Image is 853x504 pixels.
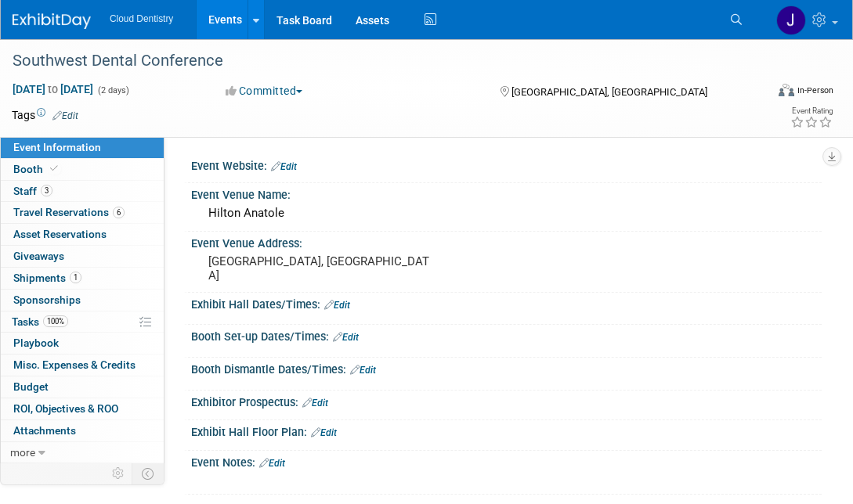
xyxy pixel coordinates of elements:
[208,254,436,283] pre: [GEOGRAPHIC_DATA], [GEOGRAPHIC_DATA]
[50,164,58,173] i: Booth reservation complete
[13,337,59,349] span: Playbook
[1,181,164,202] a: Staff3
[1,442,164,463] a: more
[13,163,61,175] span: Booth
[12,107,78,123] td: Tags
[13,250,64,262] span: Giveaways
[1,246,164,267] a: Giveaways
[1,398,164,419] a: ROI, Objectives & ROO
[1,333,164,354] a: Playbook
[271,161,297,172] a: Edit
[13,228,107,240] span: Asset Reservations
[707,81,833,105] div: Event Format
[1,159,164,180] a: Booth
[1,202,164,223] a: Travel Reservations6
[191,420,822,441] div: Exhibit Hall Floor Plan:
[12,82,94,96] span: [DATE] [DATE]
[105,463,132,484] td: Personalize Event Tab Strip
[13,293,81,306] span: Sponsorships
[1,290,164,311] a: Sponsorships
[203,201,810,225] div: Hilton Anatole
[1,224,164,245] a: Asset Reservations
[191,451,822,471] div: Event Notes:
[191,358,822,378] div: Booth Dismantle Dates/Times:
[13,272,81,284] span: Shipments
[191,325,822,345] div: Booth Set-up Dates/Times:
[96,85,129,95] span: (2 days)
[1,137,164,158] a: Event Information
[191,154,822,175] div: Event Website:
[1,268,164,289] a: Shipments1
[13,424,76,437] span: Attachments
[13,402,118,415] span: ROI, Objectives & ROO
[13,141,101,153] span: Event Information
[220,83,309,99] button: Committed
[13,185,52,197] span: Staff
[70,272,81,283] span: 1
[43,315,68,327] span: 100%
[191,183,822,203] div: Event Venue Name:
[1,355,164,376] a: Misc. Expenses & Credits
[13,380,49,393] span: Budget
[779,84,794,96] img: Format-Inperson.png
[191,293,822,313] div: Exhibit Hall Dates/Times:
[191,232,822,251] div: Event Venue Address:
[52,110,78,121] a: Edit
[790,107,833,115] div: Event Rating
[13,13,91,29] img: ExhibitDay
[12,315,68,328] span: Tasks
[41,185,52,196] span: 3
[7,47,752,75] div: Southwest Dental Conference
[776,5,806,35] img: Jessica Estrada
[350,365,376,376] a: Edit
[113,207,125,218] span: 6
[311,427,337,438] a: Edit
[1,311,164,333] a: Tasks100%
[13,206,125,218] span: Travel Reservations
[45,83,60,95] span: to
[324,300,350,311] a: Edit
[797,85,833,96] div: In-Person
[110,13,173,24] span: Cloud Dentistry
[511,86,707,98] span: [GEOGRAPHIC_DATA], [GEOGRAPHIC_DATA]
[1,420,164,441] a: Attachments
[10,446,35,459] span: more
[191,391,822,411] div: Exhibitor Prospectus:
[259,458,285,469] a: Edit
[333,332,359,343] a: Edit
[13,358,136,371] span: Misc. Expenses & Credits
[302,398,328,409] a: Edit
[1,376,164,398] a: Budget
[132,463,164,484] td: Toggle Event Tabs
